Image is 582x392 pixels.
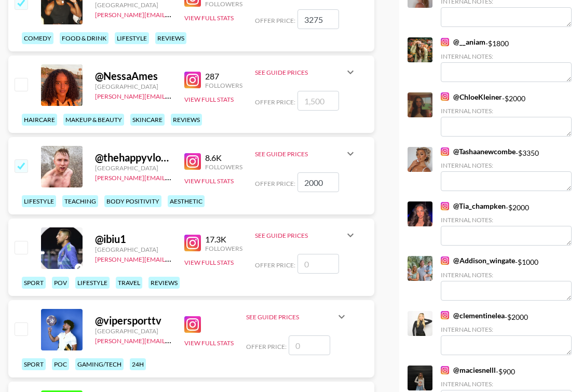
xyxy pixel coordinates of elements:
div: reviews [171,114,202,126]
a: [PERSON_NAME][EMAIL_ADDRESS][DOMAIN_NAME] [95,172,249,182]
div: poc [52,358,69,370]
div: Internal Notes: [441,271,572,279]
a: @Addison_wingate [441,256,515,265]
div: haircare [22,114,57,126]
div: skincare [130,114,165,126]
a: [PERSON_NAME][EMAIL_ADDRESS][DOMAIN_NAME] [95,253,249,263]
a: [PERSON_NAME][EMAIL_ADDRESS][DOMAIN_NAME] [95,335,249,345]
div: - $ 1800 [441,37,572,82]
input: 0 [297,254,339,274]
span: Offer Price: [255,180,295,187]
div: See Guide Prices [246,313,335,321]
img: Instagram [184,72,201,88]
span: Offer Price: [246,343,287,350]
button: View Full Stats [184,14,234,22]
img: Instagram [184,316,201,333]
img: Instagram [184,153,201,170]
div: lifestyle [115,32,149,44]
input: 1,500 [297,91,339,111]
div: @ vipersporttv [95,314,172,327]
div: See Guide Prices [255,141,357,166]
div: body positivity [104,195,161,207]
a: @Tia_champken [441,201,506,211]
div: - $ 2000 [441,311,572,355]
input: 3,275 [297,9,339,29]
div: 17.3K [205,234,242,245]
a: @maciesnelll [441,366,496,375]
div: teaching [62,195,98,207]
div: reviews [155,32,186,44]
span: Offer Price: [255,98,295,106]
div: [GEOGRAPHIC_DATA] [95,164,172,172]
div: [GEOGRAPHIC_DATA] [95,83,172,90]
div: See Guide Prices [255,69,344,76]
a: @clementinelea [441,311,505,320]
img: Instagram [184,235,201,251]
a: @ChloeKleiner [441,92,502,102]
div: comedy [22,32,53,44]
div: reviews [148,277,180,289]
div: 8.6K [205,153,242,163]
button: View Full Stats [184,177,234,185]
button: View Full Stats [184,339,234,347]
img: Instagram [441,38,449,46]
input: 0 [289,335,330,355]
img: Instagram [441,202,449,210]
div: - $ 1000 [441,256,572,300]
div: 287 [205,71,242,82]
a: @Tashaanewcombe [441,147,516,156]
div: sport [22,358,46,370]
a: [PERSON_NAME][EMAIL_ADDRESS][DOMAIN_NAME] [95,9,249,19]
a: @__aniam [441,37,485,47]
div: gaming/tech [75,358,124,370]
div: @ NessaAmes [95,70,172,83]
div: Internal Notes: [441,326,572,333]
div: sport [22,277,46,289]
div: See Guide Prices [246,304,348,329]
button: View Full Stats [184,96,234,103]
div: [GEOGRAPHIC_DATA] [95,327,172,335]
div: See Guide Prices [255,232,344,239]
div: [GEOGRAPHIC_DATA] [95,1,172,9]
div: travel [116,277,142,289]
span: Offer Price: [255,261,295,269]
img: Instagram [441,256,449,265]
div: food & drink [60,32,109,44]
div: - $ 2000 [441,92,572,137]
div: Internal Notes: [441,161,572,169]
div: @ thehappyvloggerofficial [95,151,172,164]
div: See Guide Prices [255,223,357,248]
img: Instagram [441,311,449,319]
button: View Full Stats [184,259,234,266]
div: 24h [130,358,146,370]
div: lifestyle [75,277,110,289]
input: 2,000 [297,172,339,192]
div: lifestyle [22,195,56,207]
a: [PERSON_NAME][EMAIL_ADDRESS][DOMAIN_NAME] [95,90,249,100]
span: Offer Price: [255,17,295,24]
div: [GEOGRAPHIC_DATA] [95,246,172,253]
div: aesthetic [168,195,205,207]
div: - $ 3350 [441,147,572,191]
div: Followers [205,82,242,89]
img: Instagram [441,92,449,101]
div: - $ 2000 [441,201,572,246]
img: Instagram [441,366,449,374]
img: Instagram [441,147,449,156]
div: Internal Notes: [441,52,572,60]
div: See Guide Prices [255,150,344,158]
div: See Guide Prices [255,60,357,85]
div: pov [52,277,69,289]
div: makeup & beauty [63,114,124,126]
div: Internal Notes: [441,216,572,224]
div: @ ibiu1 [95,233,172,246]
div: Followers [205,163,242,171]
div: Internal Notes: [441,107,572,115]
div: Internal Notes: [441,380,572,388]
div: Followers [205,245,242,252]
